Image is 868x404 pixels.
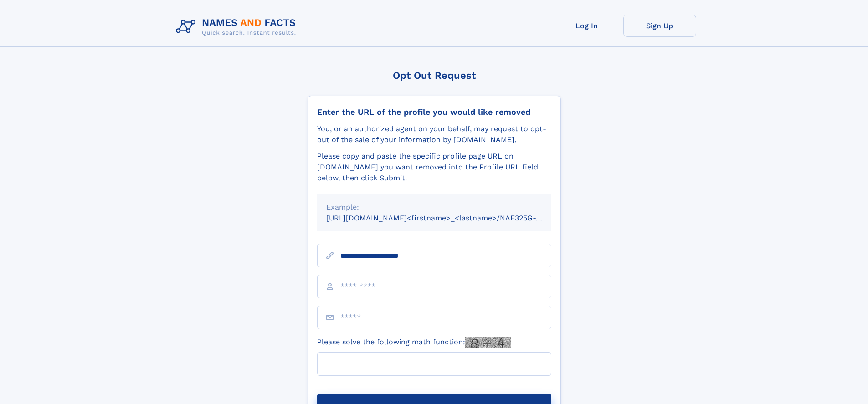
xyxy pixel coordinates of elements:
div: Enter the URL of the profile you would like removed [317,107,551,117]
a: Sign Up [623,15,696,37]
label: Please solve the following math function: [317,337,511,348]
div: Please copy and paste the specific profile page URL on [DOMAIN_NAME] you want removed into the Pr... [317,151,551,184]
small: [URL][DOMAIN_NAME]<firstname>_<lastname>/NAF325G-xxxxxxxx [326,214,569,222]
div: Opt Out Request [308,70,561,81]
img: Logo Names and Facts [172,15,303,39]
div: You, or an authorized agent on your behalf, may request to opt-out of the sale of your informatio... [317,123,551,145]
div: Example: [326,202,542,213]
a: Log In [550,15,623,37]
